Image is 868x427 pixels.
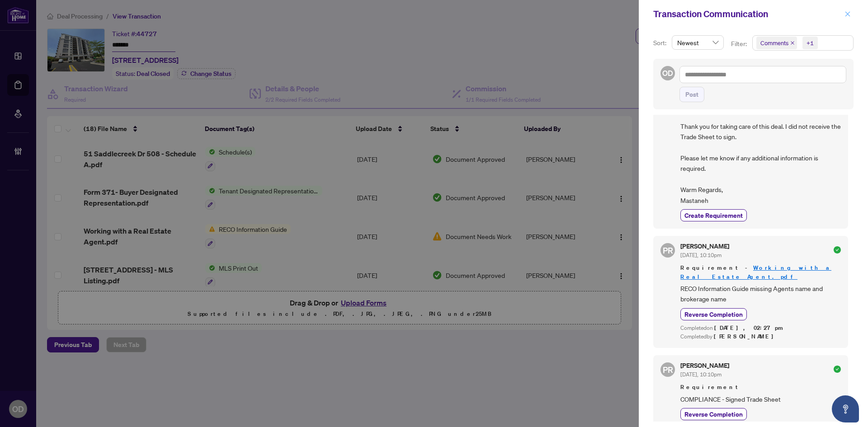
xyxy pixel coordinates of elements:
span: close [790,41,795,45]
span: [PERSON_NAME] [714,333,778,340]
button: Open asap [832,395,859,422]
div: Completed by [680,333,841,341]
span: close [844,11,851,17]
div: Completed on [680,324,841,333]
h5: [PERSON_NAME] [680,362,729,369]
p: Filter: [731,39,748,49]
span: COMPLIANCE - Signed Trade Sheet [680,394,841,404]
span: OD [662,67,673,79]
span: PR [663,363,673,376]
span: Requirement [680,383,841,392]
span: check-circle [834,366,841,373]
button: Post [679,87,704,102]
span: PR [663,244,673,257]
button: Reverse Completion [680,308,747,320]
p: Sort: [653,38,668,48]
span: [DATE], 10:10pm [680,252,722,258]
span: Reverse Completion [684,310,743,319]
a: Working with a Real Estate Agent.pdf [680,264,831,281]
div: +1 [807,38,814,47]
span: RECO Information Guide missing Agents name and brokerage name [680,283,841,305]
div: Transaction Communication [653,7,842,21]
span: [DATE], 02:27pm [714,324,784,332]
button: Reverse Completion [680,408,747,420]
span: [DATE], 10:10pm [680,371,722,378]
span: Create Requirement [684,211,743,220]
button: Create Requirement [680,209,747,221]
span: Reverse Completion [684,409,743,419]
span: Comments [760,38,788,47]
span: Requirement - [680,263,841,282]
span: Hello Puvitha, Thank you for taking care of this deal. I did not receive the Trade Sheet to sign.... [680,100,841,206]
h5: [PERSON_NAME] [680,243,729,249]
span: Newest [677,36,718,49]
span: check-circle [834,246,841,253]
span: Comments [756,37,797,49]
